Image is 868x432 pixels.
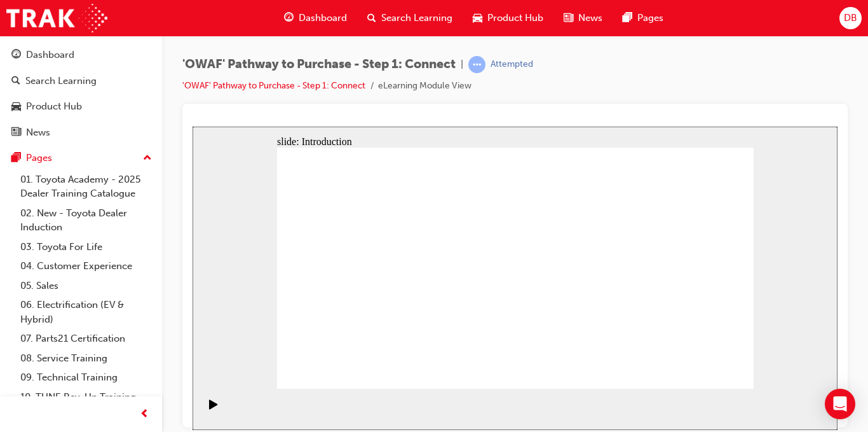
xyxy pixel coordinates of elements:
[5,146,157,170] button: Pages
[463,5,553,31] a: car-iconProduct Hub
[844,11,857,25] span: DB
[15,204,157,237] a: 02. New - Toyota Dealer Induction
[25,74,97,88] div: Search Learning
[299,11,347,25] span: Dashboard
[357,5,463,31] a: search-iconSearch Learning
[26,99,82,114] div: Product Hub
[284,10,294,26] span: guage-icon
[381,11,452,25] span: Search Learning
[15,237,157,257] a: 03. Toyota For Life
[11,101,21,113] span: car-icon
[825,389,855,419] div: Open Intercom Messenger
[15,368,157,387] a: 09. Technical Training
[6,262,28,303] div: playback controls
[26,48,74,62] div: Dashboard
[367,10,376,26] span: search-icon
[378,79,471,94] li: eLearning Module View
[473,10,482,26] span: car-icon
[613,5,674,31] a: pages-iconPages
[15,256,157,276] a: 04. Customer Experience
[15,387,157,407] a: 10. TUNE Rev-Up Training
[15,349,157,368] a: 08. Service Training
[578,11,602,25] span: News
[11,153,21,164] span: pages-icon
[6,272,28,294] button: Play (Ctrl+Alt+P)
[274,5,357,31] a: guage-iconDashboard
[15,295,157,329] a: 06. Electrification (EV & Hybrid)
[491,59,533,71] div: Attempted
[839,7,862,29] button: DB
[143,150,152,167] span: up-icon
[5,41,157,146] button: DashboardSearch LearningProduct HubNews
[15,170,157,204] a: 01. Toyota Academy - 2025 Dealer Training Catalogue
[11,76,20,87] span: search-icon
[6,4,107,32] img: Trak
[553,5,613,31] a: news-iconNews
[487,11,543,25] span: Product Hub
[5,69,157,93] a: Search Learning
[11,127,21,139] span: news-icon
[5,95,157,118] a: Product Hub
[26,151,52,165] div: Pages
[623,10,632,26] span: pages-icon
[461,57,463,72] span: |
[140,407,149,422] span: prev-icon
[5,43,157,67] a: Dashboard
[11,50,21,61] span: guage-icon
[637,11,663,25] span: Pages
[15,329,157,349] a: 07. Parts21 Certification
[182,80,365,91] a: 'OWAF' Pathway to Purchase - Step 1: Connect
[15,276,157,296] a: 05. Sales
[5,121,157,144] a: News
[564,10,573,26] span: news-icon
[468,56,485,73] span: learningRecordVerb_ATTEMPT-icon
[182,57,456,72] span: 'OWAF' Pathway to Purchase - Step 1: Connect
[26,125,50,140] div: News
